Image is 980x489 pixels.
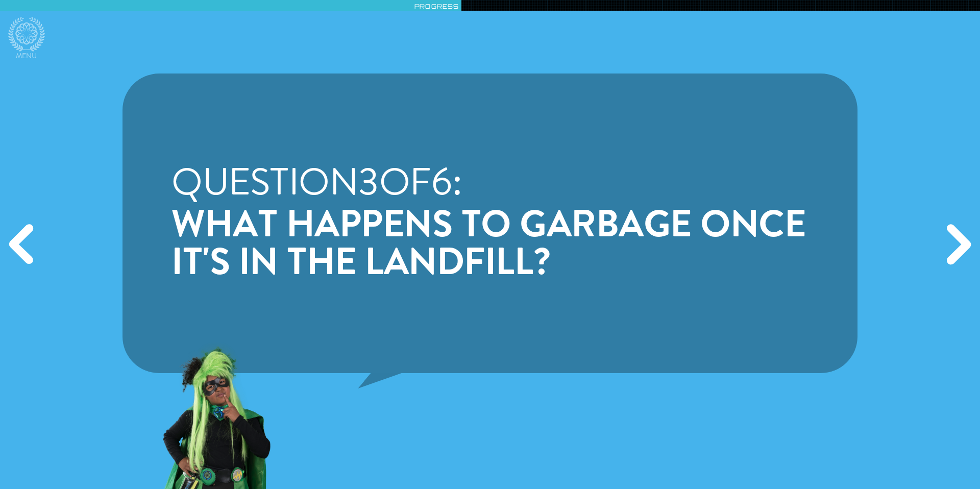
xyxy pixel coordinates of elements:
[171,166,358,204] span: Question
[431,166,453,204] span: 6
[379,166,431,204] span: of
[8,17,45,62] a: Menu
[358,166,379,204] span: 3
[16,52,37,62] span: Menu
[171,209,808,284] h3: What happens to garbage once it's in the landfill?
[147,343,283,489] img: apprenticeCurious-3e7236cce83cb89c2edaeb8503ed9211.png
[452,166,462,204] span: :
